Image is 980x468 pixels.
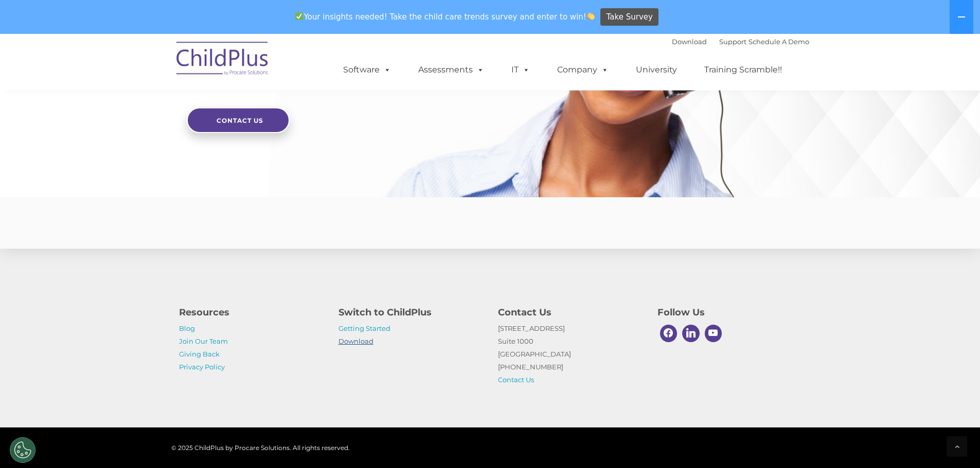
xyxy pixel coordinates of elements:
img: ✅ [295,12,303,20]
a: Facebook [657,322,680,345]
h4: Contact Us [498,305,642,320]
a: Contact Us [498,376,534,384]
a: Schedule A Demo [749,38,809,46]
h4: Follow Us [657,305,801,320]
button: Cookies Settings [10,437,35,463]
a: Company [547,60,619,80]
h4: Switch to ChildPlus [338,305,483,320]
img: ChildPlus by Procare Solutions [171,34,274,86]
a: Contact Us [187,107,290,133]
a: Software [333,60,401,80]
a: Training Scramble!! [694,60,792,80]
span: Take Survey [607,8,653,26]
a: Blog [179,324,195,332]
img: 👏 [587,12,595,20]
a: Support [719,38,746,46]
p: [STREET_ADDRESS] Suite 1000 [GEOGRAPHIC_DATA] [PHONE_NUMBER] [498,322,642,386]
h4: Resources [179,305,323,320]
a: University [626,60,687,80]
span: © 2025 ChildPlus by Procare Solutions. All rights reserved. [171,444,350,452]
a: Youtube [702,322,725,345]
a: Download [672,38,707,46]
a: Assessments [408,60,494,80]
font: | [672,38,809,46]
a: Getting Started [338,324,390,332]
a: Giving Back [179,350,220,358]
a: Privacy Policy [179,363,225,371]
a: Join Our Team [179,337,228,345]
a: Take Survey [600,8,658,26]
a: IT [501,60,540,80]
a: Download [338,337,373,345]
a: Linkedin [680,322,702,345]
span: Your insights needed! Take the child care trends survey and enter to win! [291,7,599,27]
span: Contact Us [217,117,263,124]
